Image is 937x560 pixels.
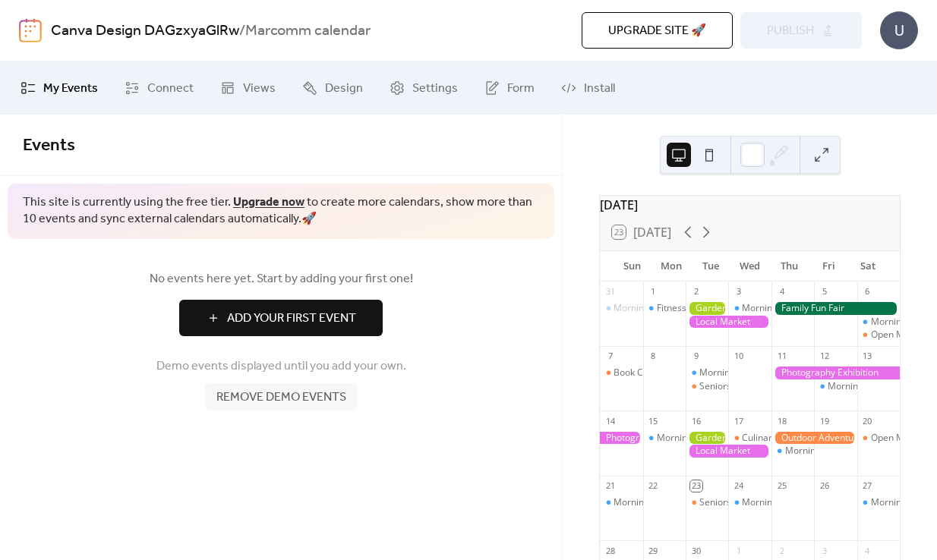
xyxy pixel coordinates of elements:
div: Morning Yoga Bliss [785,445,866,458]
div: Sat [848,251,888,282]
div: Mon [651,251,691,282]
div: 7 [604,351,616,362]
div: Morning Yoga Bliss [643,432,686,445]
span: Demo events displayed until you add your own. [156,357,406,376]
div: Thu [770,251,809,282]
div: 13 [862,351,873,362]
div: [DATE] [600,196,900,214]
div: 18 [776,415,787,426]
div: Family Fun Fair [771,302,900,315]
div: 4 [776,286,787,297]
div: Morning Yoga Bliss [742,302,823,315]
div: Morning Yoga Bliss [828,380,909,393]
div: Wed [730,251,770,282]
div: Open Mic Night [871,329,936,341]
div: Seniors' Social Tea [699,496,779,509]
div: Morning Yoga Bliss [614,302,695,315]
div: Morning Yoga Bliss [657,432,738,445]
div: 26 [819,480,830,492]
div: 30 [690,545,702,556]
div: Morning Yoga Bliss [686,367,728,379]
div: Morning Yoga Bliss [614,496,695,509]
div: 19 [819,415,830,426]
div: Local Market [686,445,771,458]
span: No events here yet. Start by adding your first one! [23,270,539,288]
div: 9 [690,351,702,362]
div: 16 [690,415,702,426]
a: Canva Design DAGzxyaGlRw [51,17,239,46]
span: Connect [147,80,194,98]
div: 23 [690,480,702,492]
div: Morning Yoga Bliss [728,302,771,315]
div: 21 [604,480,616,492]
a: Design [291,68,374,109]
span: This site is currently using the free tier. to create more calendars, show more than 10 events an... [23,194,539,228]
div: 14 [604,415,616,426]
div: 25 [776,480,787,492]
img: logo [19,18,42,42]
a: Settings [378,68,469,109]
div: Open Mic Night [857,432,900,445]
div: 4 [862,545,873,556]
div: 24 [733,480,744,492]
div: 1 [648,286,659,297]
div: Outdoor Adventure Day [771,432,857,445]
a: Add Your First Event [23,300,539,336]
a: Connect [113,68,205,109]
span: Add Your First Event [227,310,356,328]
div: Morning Yoga Bliss [857,496,900,509]
div: Open Mic Night [871,432,936,445]
a: Views [209,68,287,109]
div: 1 [733,545,744,556]
div: Fri [809,251,848,282]
div: 10 [733,351,744,362]
div: Seniors' Social Tea [686,380,728,393]
a: Upgrade now [233,190,304,214]
div: Morning Yoga Bliss [771,445,814,458]
span: Settings [412,80,458,98]
div: 11 [776,351,787,362]
button: Upgrade site 🚀 [582,12,733,49]
a: Form [473,68,546,109]
div: 3 [819,545,830,556]
div: Book Club Gathering [600,367,642,379]
div: Book Club Gathering [614,367,701,379]
div: Morning Yoga Bliss [728,496,771,509]
div: Morning Yoga Bliss [814,380,857,393]
div: 8 [648,351,659,362]
span: Design [325,80,363,98]
div: Morning Yoga Bliss [699,367,781,379]
div: Morning Yoga Bliss [857,316,900,329]
div: 3 [733,286,744,297]
span: Upgrade site 🚀 [608,22,706,40]
span: Views [243,80,276,98]
div: Open Mic Night [857,329,900,341]
div: 5 [819,286,830,297]
div: 6 [862,286,873,297]
div: Tue [691,251,730,282]
div: Morning Yoga Bliss [742,496,823,509]
b: / [239,17,245,46]
div: Photography Exhibition [600,432,642,445]
span: Events [23,129,75,162]
div: 2 [690,286,702,297]
div: 22 [648,480,659,492]
div: 2 [776,545,787,556]
span: Remove demo events [216,389,346,407]
div: 17 [733,415,744,426]
div: Gardening Workshop [686,302,728,315]
button: Add Your First Event [179,300,383,336]
div: Local Market [686,316,771,329]
b: Marcomm calendar [245,17,371,46]
div: 31 [604,286,616,297]
span: Install [584,80,615,98]
a: My Events [9,68,109,109]
div: Photography Exhibition [771,367,900,379]
div: Gardening Workshop [686,432,728,445]
div: Fitness Bootcamp [643,302,686,315]
div: 12 [819,351,830,362]
div: Culinary Cooking Class [742,432,838,445]
span: Form [507,80,535,98]
div: 28 [604,545,616,556]
div: Sun [612,251,651,282]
